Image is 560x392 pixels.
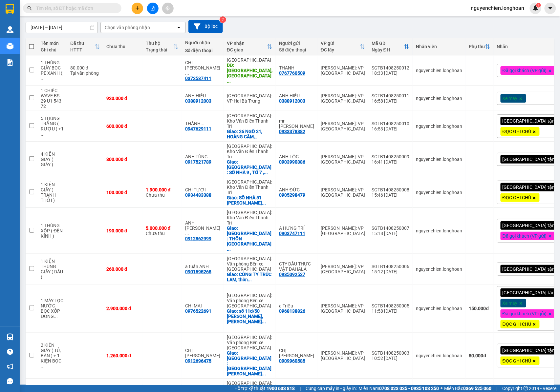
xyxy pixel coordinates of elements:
div: Người nhận [185,40,220,45]
sup: 1 [536,3,541,8]
div: SGTB1408250009 [372,154,409,159]
span: Cung cấp máy in - giấy in: [306,385,357,392]
div: 800.000 đ [106,157,139,162]
span: Hỗ trợ kỹ thuật: [234,385,295,392]
span: ... [227,246,231,252]
div: nguyenchien.longhoan [416,353,463,358]
div: 0909960585 [279,358,305,363]
div: DĐ: Núi Thành, QUẢNG NAM giao dọc QL 1A : 920 PHẠM VĂN ĐỒNG , XÃ NÚI THÀNH , QUẢNG NAM ( CŨ ) TP ... [227,63,272,84]
th: Toggle SortBy [67,38,103,55]
div: 80.000 đ [70,65,100,70]
div: Người gửi [279,41,314,46]
span: Đã gọi khách (VP gửi) [503,233,547,239]
div: 0903747111 [279,231,305,236]
span: ... [41,76,45,81]
span: ... [262,371,266,377]
span: aim [165,6,170,10]
div: 16:41 [DATE] [372,159,409,165]
div: Chọn văn phòng nhận [105,24,150,31]
div: 15:18 [DATE] [372,231,409,236]
span: search [27,6,32,10]
div: Số điện thoại [279,47,314,52]
span: ... [41,363,45,369]
div: Giao: SỐ NHÀ 51 NGUYỄN QUỐC TRỊ , TRUNG HÒA , CẦU GIẤY , HÀ NỘI [227,195,272,206]
div: 1 THÙNG XỐP ( ĐÈN KÍNH ) [41,223,64,239]
div: 0933378882 [279,129,305,134]
img: solution-icon [7,59,13,66]
strong: 0708 023 035 - 0935 103 250 [379,386,439,391]
button: plus [132,3,143,14]
span: plus [135,6,140,10]
span: Miền Nam [358,385,439,392]
div: [PERSON_NAME]: VP [GEOGRAPHIC_DATA] [321,225,365,236]
div: Giao: số 11d/50 phương liu, p đông hải 1 , hải an, hải phòng [227,308,272,324]
button: caret-down [545,3,556,14]
span: ... [201,121,205,126]
div: 260.000 đ [106,266,139,272]
div: [PERSON_NAME]: VP [GEOGRAPHIC_DATA] [321,154,365,165]
div: ANH ĐỨC [279,187,314,192]
div: [GEOGRAPHIC_DATA] [227,57,272,63]
div: CHỊ MAI [185,303,220,308]
span: | [497,385,498,392]
div: 2 KIÊN GIẤY ( TỦ, BÀN ) + 1 KIỆN BỌC GIẤY ( GHẾ ) [41,343,64,369]
div: Tên món [41,41,64,46]
div: 0968138826 [279,308,305,314]
button: file-add [147,3,159,14]
div: [PERSON_NAME]: VP [GEOGRAPHIC_DATA] [321,350,365,361]
div: nguyenchien.longhoan [416,96,463,101]
span: Xe máy [503,95,518,101]
div: nguyenchien.longhoan [416,124,463,129]
div: A HƯNG TRÍ [279,225,314,231]
span: ... [248,277,252,282]
div: ANH NGÔ VĂN DŨNG [185,220,220,236]
div: Chưa thu [106,44,139,49]
span: ĐỌC GHI CHÚ [503,321,531,327]
div: 1 KIỆN THÙNG GIẤY ( DẦU ) [41,259,64,280]
div: nguyenchien.longhoan [416,190,463,195]
div: [GEOGRAPHIC_DATA]: Văn phòng Bến xe [GEOGRAPHIC_DATA] [227,256,272,272]
div: 0388912003 [279,98,305,104]
div: [GEOGRAPHIC_DATA]: Kho Văn Điển Thanh Trì [227,144,272,159]
div: VP nhận [227,41,267,46]
button: aim [162,3,174,14]
span: ... [54,314,58,319]
span: ĐỌC GHI CHÚ [503,358,531,364]
div: SGTB1408250003 [372,350,409,356]
span: Đã gọi khách (VP gửi) [503,68,547,73]
div: [GEOGRAPHIC_DATA]: Văn phòng Bến xe [GEOGRAPHIC_DATA] [227,335,272,350]
div: nguyenchien.longhoan [416,306,463,311]
div: SGTB1408250005 [372,303,409,308]
div: SGTB1408250007 [372,225,409,231]
div: Trạng thái [146,47,173,52]
span: ⚪️ [441,387,443,390]
div: 1 MÁY LỌC NƯỚC BỌC XỐP ĐÓNG THÙNG GIẤY + 1 QUẠT ĐIỀU HÒA ( BỌC XỐP NỔ ) + 1 TỦ LẠNH BỌC XỐP NỔ + ... [41,298,64,319]
div: Số điện thoại [185,48,220,53]
div: 1 THÙNG GIẤY BỌC PE XANH ( THUỐC ) [41,60,64,81]
div: VP gửi [321,41,360,46]
div: THÀNH-0358991214 [185,121,220,126]
div: 0905298479 [279,192,305,198]
span: ... [262,200,266,206]
div: CHỊ LAM [279,348,314,358]
span: question-circle [7,349,13,355]
div: 0912696475 [185,358,211,363]
div: 0767760509 [279,70,305,76]
strong: 80.000 đ [469,353,486,358]
div: [GEOGRAPHIC_DATA]: VP Hai Bà Trưng [227,93,272,104]
div: 16:53 [DATE] [372,126,409,131]
div: HTTT [70,47,95,52]
div: ANH TÙNG NTK - 0868490719 [185,154,220,159]
span: notification [7,363,13,370]
span: ... [255,134,259,139]
span: ... [185,231,189,236]
div: 100.000 đ [106,190,139,195]
div: CHỊ HẢI NGỌC [185,348,220,358]
div: 10:52 [DATE] [372,356,409,361]
div: Giao: THÁI NGUYÊN : SỐ NHÀ 9 , TỔ 7 , PHƯỜNG QUANG TRUNG , TP THÁI NGUYÊN , THÁI NGUYÊN [227,159,272,175]
img: warehouse-icon [7,43,13,49]
div: Chưa thu [146,187,179,198]
div: 0901595268 [185,269,211,274]
span: ... [227,78,231,84]
span: Xe máy [503,300,518,306]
